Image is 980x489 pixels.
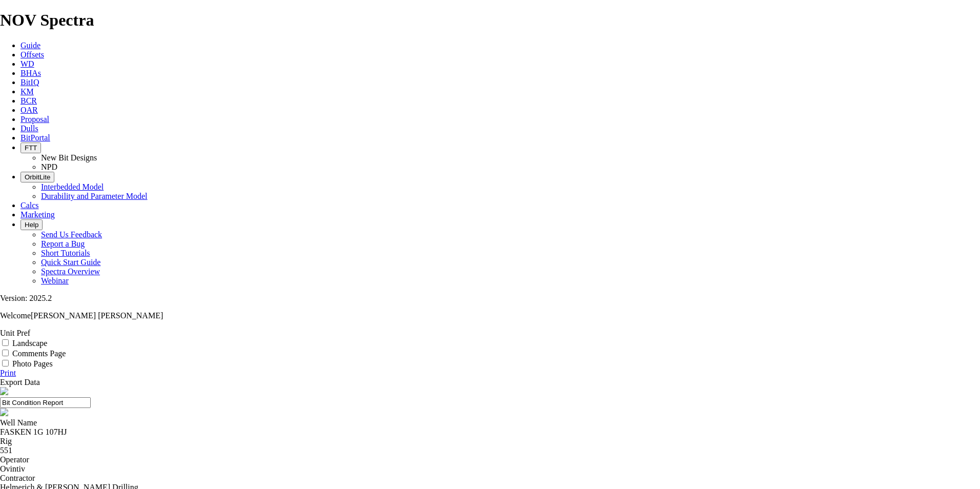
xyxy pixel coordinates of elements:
button: OrbitLite [21,172,54,182]
a: Marketing [21,210,55,219]
a: WD [21,59,34,68]
a: New Bit Designs [41,153,97,162]
a: Proposal [21,115,49,124]
a: BitPortal [21,133,50,142]
label: Landscape [12,339,47,348]
button: FTT [21,142,41,153]
a: BHAs [21,69,41,77]
a: Interbedded Model [41,182,104,191]
a: BitIQ [21,78,39,87]
a: Guide [21,41,40,50]
a: NPD [41,162,57,171]
span: [PERSON_NAME] [PERSON_NAME] [31,311,163,320]
a: BCR [21,96,37,105]
a: Webinar [41,276,69,285]
a: Report a Bug [41,239,85,248]
a: OAR [21,106,38,114]
a: Quick Start Guide [41,258,100,267]
label: Comments Page [12,349,66,358]
label: Photo Pages [12,359,53,368]
span: Help [25,221,38,229]
a: Offsets [21,50,44,59]
a: Short Tutorials [41,249,90,257]
a: Spectra Overview [41,267,100,276]
a: Dulls [21,124,38,133]
a: Durability and Parameter Model [41,192,148,200]
a: KM [21,87,34,96]
span: OrbitLite [25,173,50,181]
a: Send Us Feedback [41,230,102,239]
span: FTT [25,144,37,152]
a: Calcs [21,201,39,210]
button: Help [21,219,43,230]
